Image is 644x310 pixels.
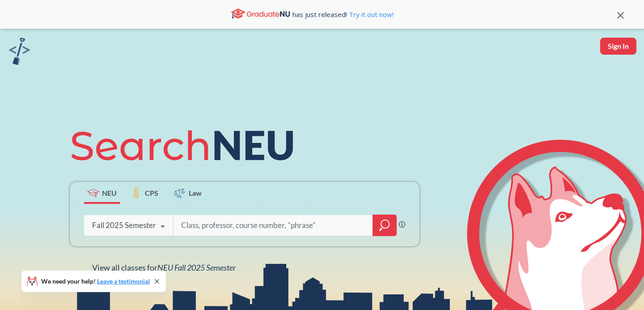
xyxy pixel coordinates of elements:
[92,263,236,272] span: View all classes for
[600,38,636,55] button: Sign In
[9,38,30,68] a: sandbox logo
[97,277,150,285] a: Leave a testimonial
[373,215,397,236] div: magnifying glass
[379,219,390,232] svg: magnifying glass
[102,188,117,198] span: NEU
[292,9,394,19] span: has just released!
[180,216,366,235] input: Class, professor, course number, "phrase"
[347,10,394,19] a: Try it out now!
[41,278,150,284] span: We need your help!
[9,38,30,65] img: sandbox logo
[189,188,202,198] span: Law
[92,220,156,230] div: Fall 2025 Semester
[145,188,158,198] span: CPS
[157,263,236,272] span: NEU Fall 2025 Semester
